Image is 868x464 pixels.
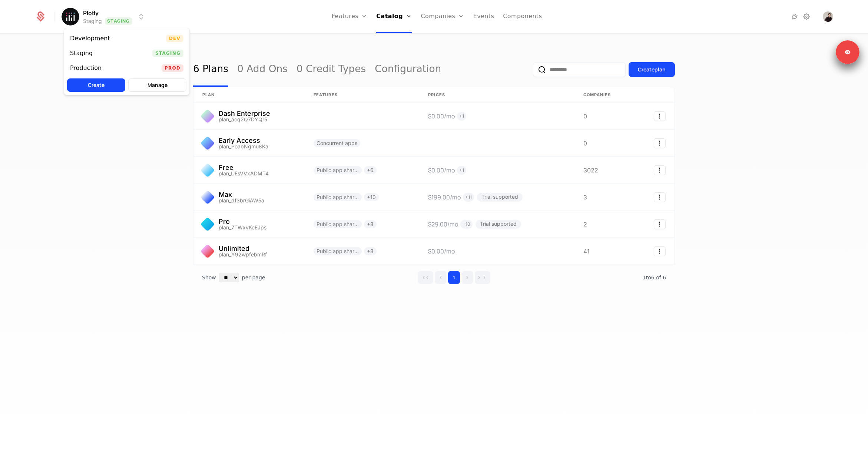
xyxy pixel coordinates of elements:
span: Dev [166,35,183,42]
button: Select action [654,192,666,202]
div: Staging [70,50,93,56]
div: Production [70,65,102,71]
button: Select action [654,246,666,256]
div: Development [70,36,110,41]
button: Select action [654,165,666,175]
button: Create [67,78,125,92]
button: Select action [654,138,666,148]
span: Prod [162,64,183,72]
div: Select environment [64,28,190,95]
button: Select action [654,219,666,229]
button: Manage [128,78,186,92]
button: Select action [654,111,666,121]
span: Staging [152,50,183,57]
